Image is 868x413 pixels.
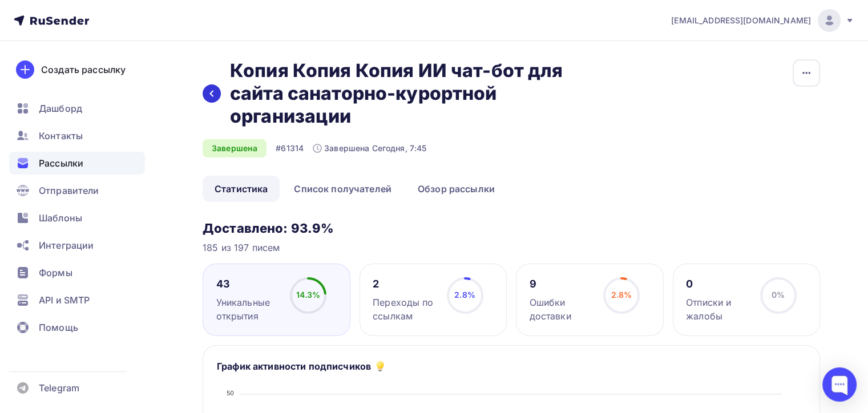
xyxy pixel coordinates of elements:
span: 0% [772,290,785,299]
h2: Копия Копия Копия ИИ чат-бот для сайта санаторно-курортной организации [230,59,575,128]
div: 185 из 197 писем [203,241,820,254]
a: Дашборд [9,97,145,120]
span: [EMAIL_ADDRESS][DOMAIN_NAME] [671,15,811,26]
div: 43 [216,277,280,291]
div: Переходы по ссылкам [373,295,437,323]
span: Формы [39,266,72,280]
a: Формы [9,261,145,284]
div: #61314 [276,143,304,154]
a: Отправители [9,179,145,202]
span: Дашборд [39,102,82,115]
span: Контакты [39,129,83,143]
span: Помощь [39,321,78,334]
span: Шаблоны [39,211,82,225]
span: 14.3% [296,290,321,299]
span: 2.8% [611,290,632,299]
div: Завершена [203,139,267,157]
div: Отписки и жалобы [686,295,750,323]
span: Отправители [39,184,99,197]
div: 0 [686,277,750,291]
h5: График активности подписчиков [217,359,371,373]
div: 2 [373,277,437,291]
div: Ошибки доставки [530,295,594,323]
tspan: 50 [227,390,234,396]
a: Статистика [203,176,280,202]
span: 2.8% [454,290,475,299]
h3: Доставлено: 93.9% [203,220,820,236]
a: Список получателей [282,176,403,202]
div: 9 [530,277,594,291]
span: Telegram [39,381,79,395]
a: [EMAIL_ADDRESS][DOMAIN_NAME] [671,9,854,32]
a: Контакты [9,124,145,147]
a: Обзор рассылки [406,176,507,202]
a: Рассылки [9,152,145,175]
div: Уникальные открытия [216,295,280,323]
div: Создать рассылку [41,63,126,76]
a: Шаблоны [9,206,145,229]
span: API и SMTP [39,293,90,307]
div: Завершена Сегодня, 7:45 [313,143,426,154]
span: Рассылки [39,156,83,170]
span: Интеграции [39,238,94,252]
